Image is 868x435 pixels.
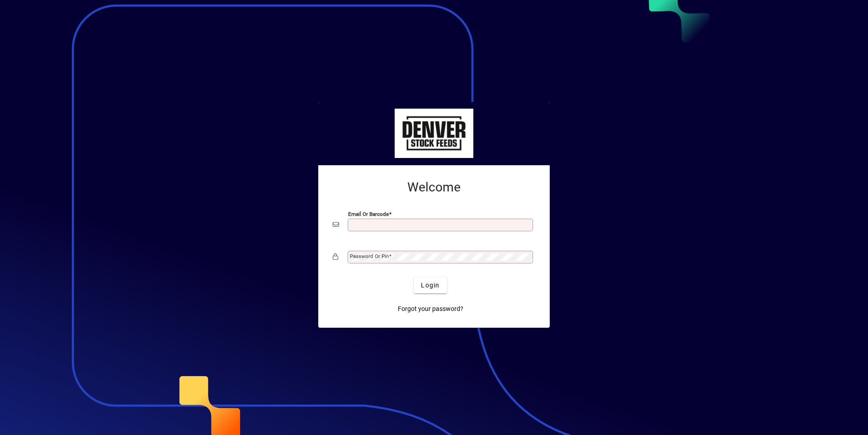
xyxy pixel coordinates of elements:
[414,277,447,293] button: Login
[421,281,439,290] span: Login
[333,180,535,195] h2: Welcome
[348,211,389,217] mat-label: Email or Barcode
[398,304,463,314] span: Forgot your password?
[350,253,389,259] mat-label: Password or Pin
[394,301,467,317] a: Forgot your password?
